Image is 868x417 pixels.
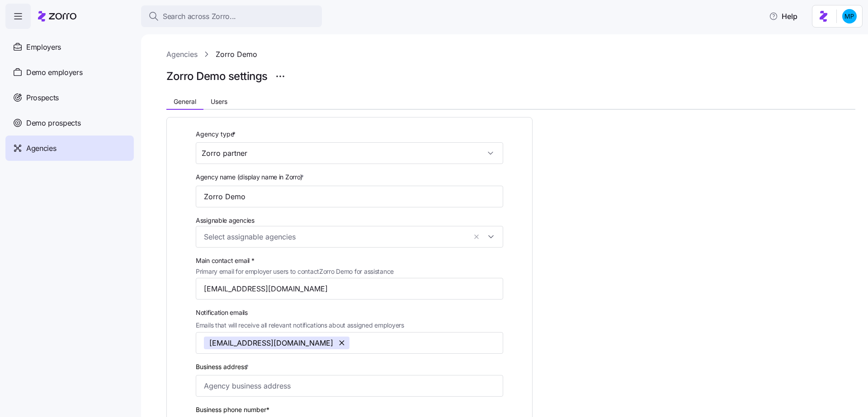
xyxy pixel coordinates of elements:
span: Users [211,98,227,105]
input: Select agency type [196,142,503,164]
span: Primary email for employer users to contact Zorro Demo for assistance [196,267,394,276]
span: Emails that will receive all relevant notifications about assigned employers [196,320,404,330]
a: Demo prospects [5,110,134,136]
a: Agencies [166,49,198,60]
input: Type agency name [196,186,503,207]
span: Help [769,11,797,22]
span: Assignable agencies [196,216,255,225]
label: Agency type [196,129,237,139]
span: Demo employers [26,67,83,78]
span: Notification emails [196,308,404,318]
span: Agency name (display name in Zorro) [196,172,302,182]
input: Agency business address [196,375,503,397]
span: Employers [26,42,61,53]
input: Select assignable agencies [204,231,467,243]
a: Employers [5,34,134,60]
span: Prospects [26,92,59,103]
span: Main contact email * [196,256,394,266]
span: [EMAIL_ADDRESS][DOMAIN_NAME] [209,337,333,349]
img: b954e4dfce0f5620b9225907d0f7229f [842,9,857,23]
a: Agencies [5,136,134,161]
span: General [174,98,196,105]
input: Type contact email [196,278,503,300]
a: Demo employers [5,60,134,85]
span: Search across Zorro... [163,11,236,22]
span: Demo prospects [26,117,81,129]
label: Business phone number* [196,405,269,415]
button: Help [762,7,805,25]
span: Agencies [26,143,56,154]
label: Business address [196,362,250,372]
h1: Zorro Demo settings [166,69,268,83]
button: Search across Zorro... [141,5,322,27]
a: Zorro Demo [216,49,257,60]
a: Prospects [5,85,134,110]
